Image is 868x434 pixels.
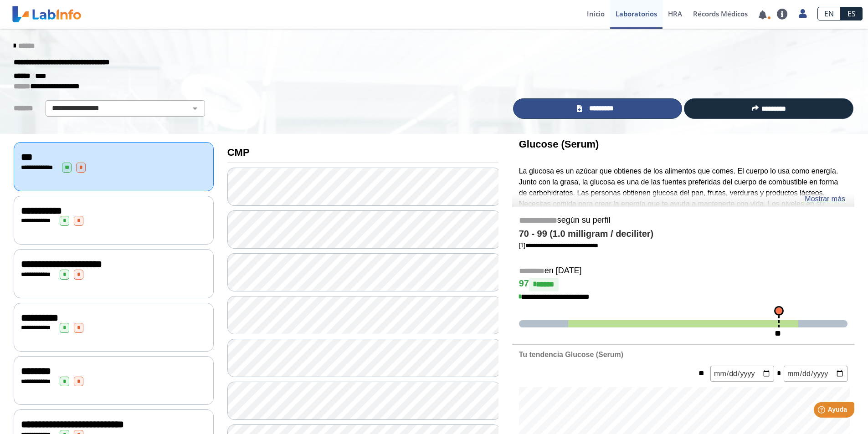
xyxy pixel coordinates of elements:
[519,138,599,150] b: Glucose (Serum)
[227,147,250,158] b: CMP
[668,9,682,18] span: HRA
[519,215,847,226] h5: según su perfil
[784,366,847,382] input: mm/dd/yyyy
[787,398,858,424] iframe: Help widget launcher
[519,351,623,358] b: Tu tendencia Glucose (Serum)
[519,229,847,240] h4: 70 - 99 (1.0 milligram / deciliter)
[805,194,845,204] a: Mostrar más
[519,278,847,291] h4: 97
[841,7,863,20] a: ES
[519,166,847,231] p: La glucosa es un azúcar que obtienes de los alimentos que comes. El cuerpo lo usa como energía. J...
[710,366,774,382] input: mm/dd/yyyy
[519,242,598,249] a: [1]
[817,7,841,20] a: EN
[519,266,847,276] h5: en [DATE]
